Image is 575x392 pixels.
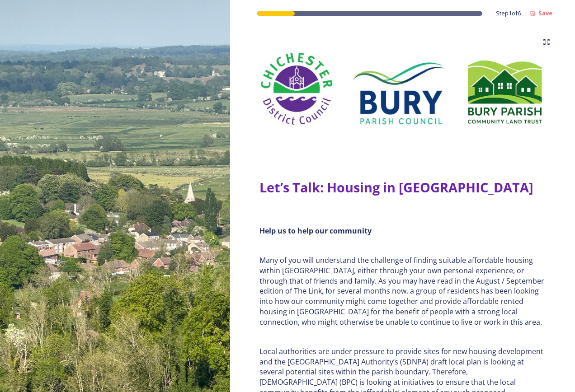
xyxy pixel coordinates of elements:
[259,178,533,196] strong: Let’s Talk: Housing in [GEOGRAPHIC_DATA]
[538,9,552,17] strong: Save
[496,9,521,18] span: Step 1 of 6
[259,255,546,327] p: Many of you will understand the challenge of finding suitable affordable housing within [GEOGRAPH...
[259,226,372,236] strong: Help us to help our community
